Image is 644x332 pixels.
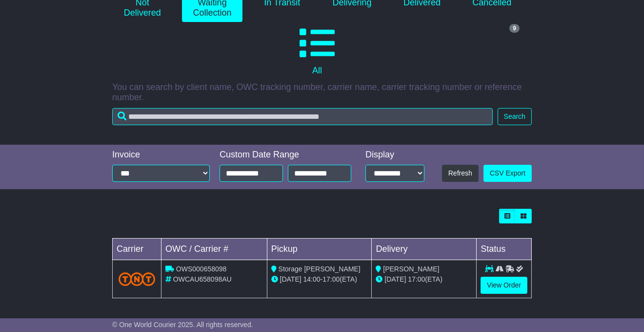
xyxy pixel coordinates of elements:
td: Status [477,239,532,260]
button: Search [498,108,532,125]
img: TNT_Domestic.png [119,272,155,286]
span: 17:00 [322,275,340,283]
span: [DATE] [384,275,406,283]
div: Invoice [112,150,210,160]
a: 9 All [112,22,522,80]
div: - (ETA) [271,274,368,285]
div: Display [365,150,424,160]
div: (ETA) [376,274,472,285]
td: Delivery [372,239,477,260]
span: 17:00 [408,275,425,283]
span: OWCAU658098AU [173,275,232,283]
span: [DATE] [280,275,302,283]
a: CSV Export [483,165,532,182]
td: Pickup [267,239,372,260]
p: You can search by client name, OWC tracking number, carrier name, carrier tracking number or refe... [112,82,532,103]
td: OWC / Carrier # [161,239,267,260]
span: [PERSON_NAME] [383,265,439,273]
span: © One World Courier 2025. All rights reserved. [112,321,253,329]
span: 14:00 [303,275,321,283]
div: Custom Date Range [220,150,353,160]
td: Carrier [113,239,161,260]
a: View Order [481,277,527,294]
span: 9 [509,24,520,33]
span: Storage [PERSON_NAME] [279,265,361,273]
button: Refresh [442,165,479,182]
span: OWS000658098 [176,265,227,273]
